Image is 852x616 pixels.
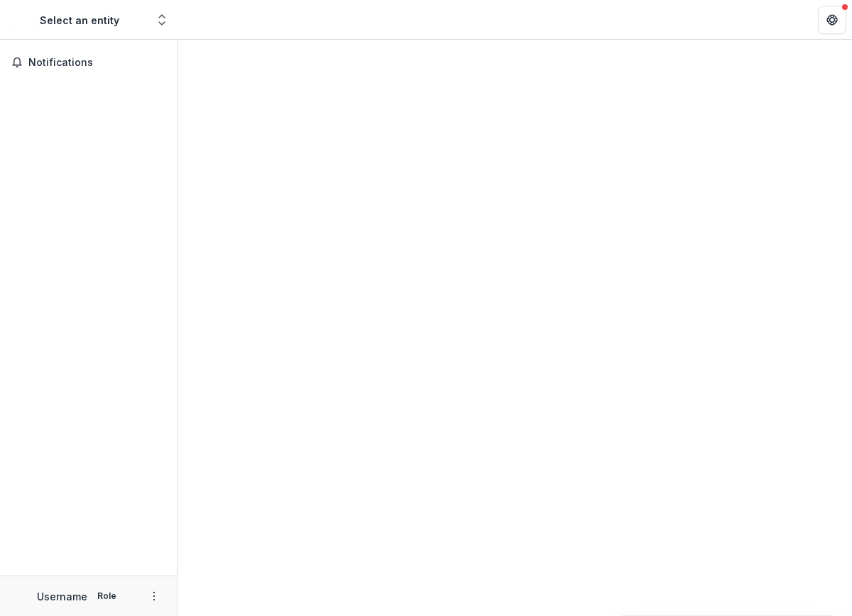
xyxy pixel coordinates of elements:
[93,590,121,603] p: Role
[6,51,171,74] button: Notifications
[28,57,165,69] span: Notifications
[37,589,87,604] p: Username
[818,6,846,34] button: Get Help
[146,588,163,605] button: More
[152,6,172,34] button: Open entity switcher
[40,13,119,28] div: Select an entity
